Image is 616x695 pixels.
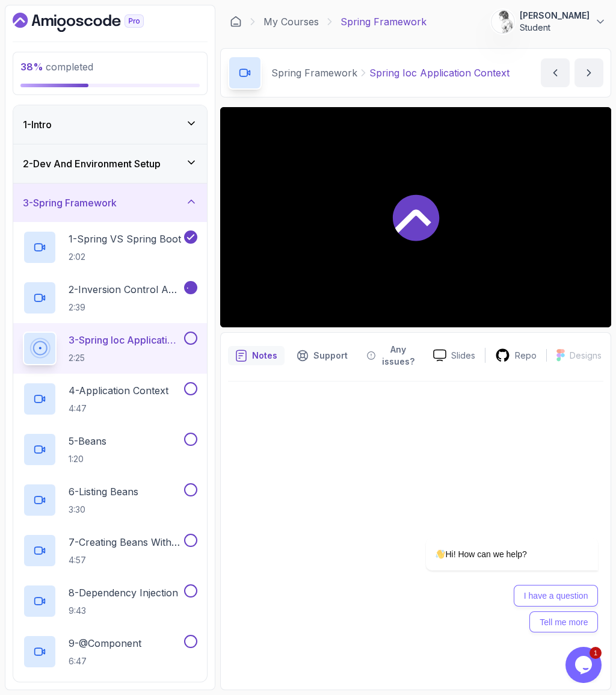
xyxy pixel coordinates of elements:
span: 38 % [20,61,43,73]
button: 6-Listing Beans3:30 [23,483,197,517]
p: 2 - Inversion Control And Dependency Injection [69,282,182,297]
p: 1:20 [69,453,106,465]
h3: 2 - Dev And Environment Setup [23,156,161,171]
a: My Courses [263,14,319,29]
p: 6:47 [69,655,141,667]
button: user profile image[PERSON_NAME]Student [491,10,606,34]
p: Spring Framework [340,14,427,29]
p: Repo [515,350,537,362]
p: Slides [451,350,475,362]
a: Dashboard [230,16,242,28]
p: Spring Framework [271,66,357,80]
iframe: chat widget [565,647,604,683]
button: Support button [289,340,355,371]
p: 7 - Creating Beans With @Bean [69,535,182,549]
button: 3-Spring Framework [13,184,207,222]
p: 1 - Spring VS Spring Boot [69,232,181,246]
button: 2-Inversion Control And Dependency Injection2:39 [23,281,197,315]
p: 8 - Dependency Injection [69,585,178,600]
p: 2:39 [69,301,182,314]
img: user profile image [491,10,514,33]
button: 3-Spring Ioc Application Context2:25 [23,332,197,365]
a: Slides [423,349,485,362]
button: previous content [541,58,570,87]
button: Feedback button [360,340,423,371]
p: 9 - @Component [69,636,141,650]
p: 3 - Spring Ioc Application Context [69,333,182,347]
a: Repo [485,348,546,363]
p: 5 - Beans [69,434,106,448]
p: Student [520,22,590,34]
p: Spring Ioc Application Context [369,66,510,80]
a: Dashboard [13,13,171,32]
p: 2:25 [69,352,182,364]
p: [PERSON_NAME] [520,10,590,22]
button: next content [574,58,603,87]
p: Support [313,350,348,362]
p: 6 - Listing Beans [69,484,138,499]
iframe: chat widget [387,429,604,641]
button: 8-Dependency Injection9:43 [23,584,197,618]
button: 7-Creating Beans With @Bean4:57 [23,534,197,567]
p: Notes [252,350,277,362]
button: 1-Intro [13,105,207,144]
h3: 3 - Spring Framework [23,196,117,210]
p: Designs [570,350,602,362]
h3: 1 - Intro [23,117,52,132]
button: 2-Dev And Environment Setup [13,144,207,183]
button: 5-Beans1:20 [23,433,197,466]
p: 9:43 [69,605,178,617]
p: 2:02 [69,251,181,263]
span: completed [20,61,93,73]
p: 4 - Application Context [69,383,168,398]
button: 9-@Component6:47 [23,635,197,669]
button: 1-Spring VS Spring Boot2:02 [23,230,197,264]
p: 4:57 [69,554,182,566]
p: 4:47 [69,403,168,415]
button: 4-Application Context4:47 [23,382,197,416]
button: notes button [228,340,285,371]
p: Any issues? [380,344,416,368]
p: 3:30 [69,504,138,516]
